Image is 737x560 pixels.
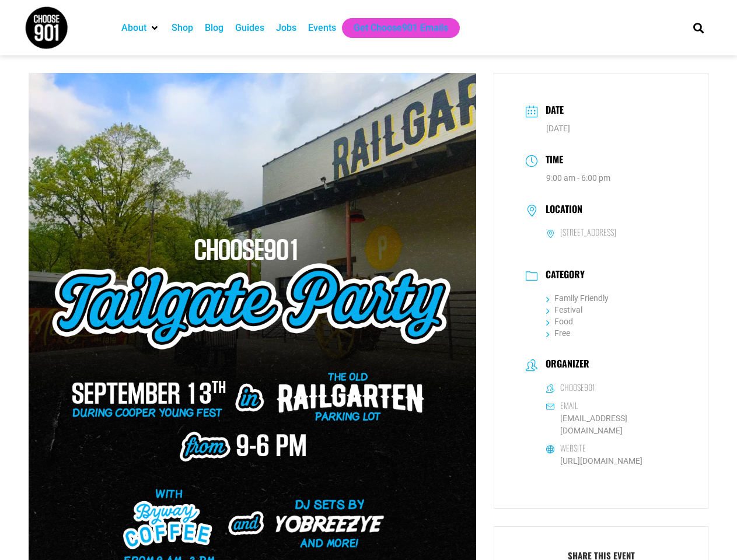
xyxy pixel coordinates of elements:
[689,18,708,37] div: Search
[540,103,564,120] h3: Date
[546,328,570,338] a: Free
[546,317,573,326] a: Food
[121,21,146,35] a: About
[560,443,586,453] h6: Website
[546,124,570,133] span: [DATE]
[540,152,563,169] h3: Time
[116,18,166,38] div: About
[540,358,589,372] h3: Organizer
[546,412,677,437] a: [EMAIL_ADDRESS][DOMAIN_NAME]
[546,293,609,303] a: Family Friendly
[172,21,193,35] a: Shop
[116,18,673,38] nav: Main nav
[560,382,595,393] h6: Choose901
[205,21,223,35] a: Blog
[308,21,336,35] a: Events
[560,456,642,466] a: [URL][DOMAIN_NAME]
[235,21,264,35] a: Guides
[540,269,585,283] h3: Category
[560,227,616,237] h6: [STREET_ADDRESS]
[546,305,582,314] a: Festival
[546,173,610,183] abbr: 9:00 am - 6:00 pm
[560,400,578,411] h6: Email
[540,204,582,218] h3: Location
[354,21,448,35] a: Get Choose901 Emails
[276,21,296,35] a: Jobs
